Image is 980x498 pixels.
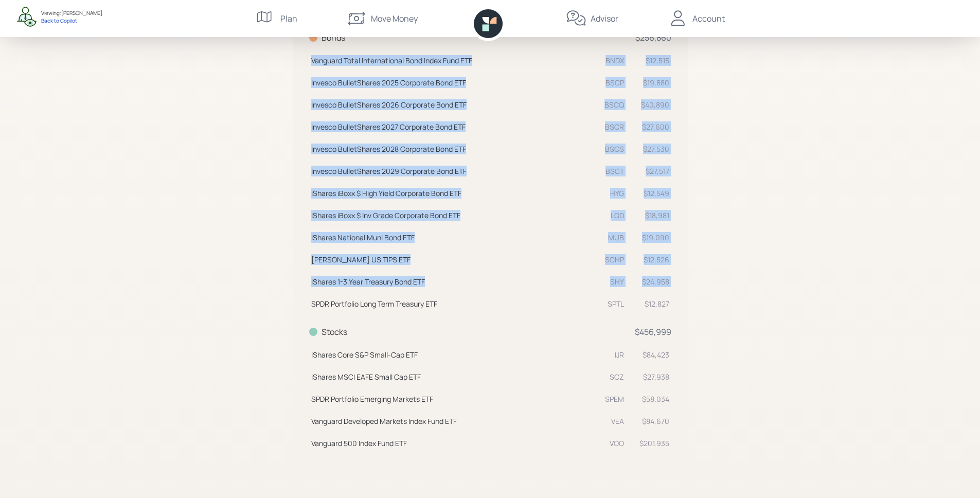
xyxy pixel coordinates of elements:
div: $12,549 [628,188,669,199]
div: iShares MSCI EAFE Small Cap ETF [311,371,598,382]
div: $40,890 [628,99,669,110]
div: $456,999 [635,326,671,338]
div: SHY [602,276,624,287]
div: Stocks [322,326,347,338]
div: Account [692,12,725,25]
div: HYG [602,188,624,199]
div: SCZ [602,371,624,382]
div: iShares iBoxx $ High Yield Corporate Bond ETF [311,188,598,199]
div: $58,034 [628,394,669,404]
div: $201,935 [628,438,669,449]
div: Invesco BulletShares 2029 Corporate Bond ETF [311,166,598,176]
div: SPEM [602,394,624,404]
div: SPTL [602,298,624,309]
div: Vanguard Developed Markets Index Fund ETF [311,416,598,426]
div: BSCP [602,77,624,88]
div: $84,423 [628,349,669,360]
div: $27,517 [628,166,669,176]
div: Bonds [322,31,345,44]
div: SPDR Portfolio Long Term Treasury ETF [311,298,598,309]
div: Invesco BulletShares 2028 Corporate Bond ETF [311,144,598,154]
div: $19,880 [628,77,669,88]
div: Advisor [591,12,618,25]
div: LQD [602,210,624,221]
div: Vanguard Total International Bond Index Fund ETF [311,55,598,66]
div: Plan [280,12,297,25]
div: Vanguard 500 Index Fund ETF [311,438,598,449]
div: [PERSON_NAME] US TIPS ETF [311,254,598,265]
div: Invesco BulletShares 2025 Corporate Bond ETF [311,77,598,88]
div: $12,515 [628,55,669,66]
div: VEA [602,416,624,426]
div: $12,827 [628,298,669,309]
div: $256,860 [635,31,671,44]
div: BNDX [602,55,624,66]
div: iShares National Muni Bond ETF [311,232,598,243]
div: $19,090 [628,232,669,243]
div: $24,958 [628,276,669,287]
div: SPDR Portfolio Emerging Markets ETF [311,394,598,404]
div: iShares 1-3 Year Treasury Bond ETF [311,276,598,287]
div: $27,600 [628,121,669,132]
div: MUB [602,232,624,243]
div: $12,526 [628,254,669,265]
div: Back to Copilot [41,17,102,24]
div: BSCR [602,121,624,132]
div: IJR [602,349,624,360]
div: $27,530 [628,144,669,154]
div: Move Money [371,12,418,25]
div: BSCS [602,144,624,154]
div: $84,670 [628,416,669,426]
div: iShares Core S&P Small-Cap ETF [311,349,598,360]
div: BSCT [602,166,624,176]
div: iShares iBoxx $ Inv Grade Corporate Bond ETF [311,210,598,221]
div: Viewing: [PERSON_NAME] [41,9,102,17]
div: $27,938 [628,371,669,382]
div: Invesco BulletShares 2027 Corporate Bond ETF [311,121,598,132]
div: $18,981 [628,210,669,221]
div: BSCQ [602,99,624,110]
div: SCHP [602,254,624,265]
div: VOO [602,438,624,449]
div: Invesco BulletShares 2026 Corporate Bond ETF [311,99,598,110]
